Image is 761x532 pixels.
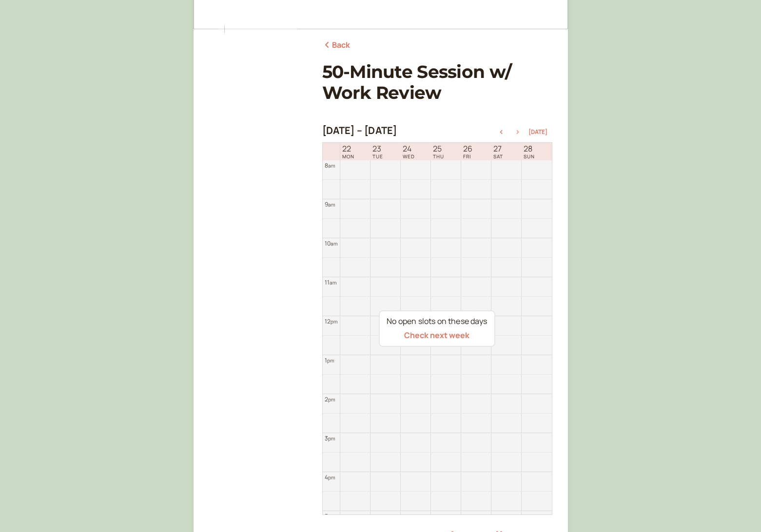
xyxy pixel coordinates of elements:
[322,39,351,52] a: Back
[387,315,487,328] div: No open slots on these days
[404,331,469,340] button: Check next week
[322,61,552,103] h1: 50-Minute Session w/ Work Review
[528,129,547,135] button: [DATE]
[322,125,397,136] h2: [DATE] – [DATE]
